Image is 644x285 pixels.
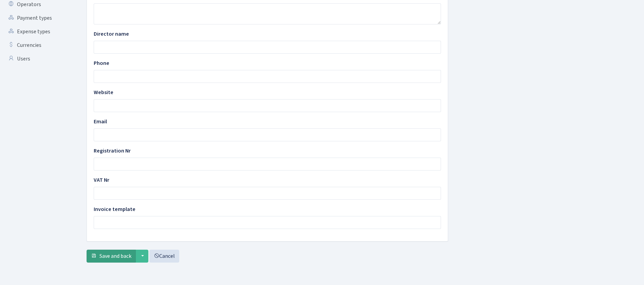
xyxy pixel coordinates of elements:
span: Save and back [99,252,131,260]
a: Payment types [3,11,71,25]
a: Cancel [149,250,179,263]
a: Users [3,52,71,66]
button: Save and back [87,250,136,263]
label: Director name [94,30,129,38]
label: Website [94,88,113,96]
label: Registration Nr [94,147,131,155]
label: VAT Nr [94,176,109,184]
label: Phone [94,59,109,67]
a: Currencies [3,38,71,52]
label: Email [94,118,107,126]
a: Expense types [3,25,71,38]
label: Invoice template [94,205,135,213]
